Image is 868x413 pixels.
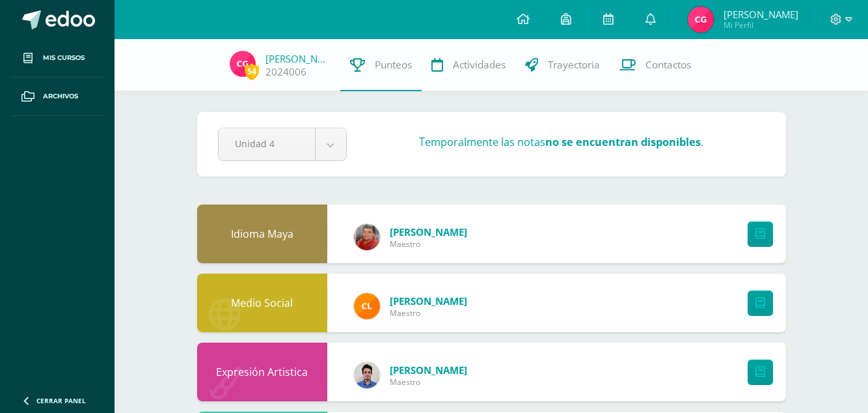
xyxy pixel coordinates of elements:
span: Maestro [390,377,467,388]
a: [PERSON_NAME] [265,52,331,65]
img: 293bfe3af6686560c4f2a33e1594db2d.png [354,362,380,388]
a: Archivos [10,78,104,116]
strong: no se encuentran disponibles [545,135,701,149]
h3: Temporalmente las notas . [419,135,703,149]
span: Trayectoria [548,58,600,72]
span: Maestro [390,238,467,249]
div: Idioma Maya [197,205,327,263]
span: Archivos [43,91,78,102]
span: Mi Perfil [724,20,798,31]
div: Expresión Artistica [197,343,327,401]
a: Trayectoria [515,39,610,91]
span: Punteos [375,58,412,72]
div: Medio Social [197,274,327,332]
img: 05ddfdc08264272979358467217619c8.png [354,224,380,250]
span: Contactos [645,58,691,72]
a: [PERSON_NAME] [390,225,467,238]
span: 54 [245,63,259,79]
span: Cerrar panel [36,396,86,405]
a: [PERSON_NAME] [390,363,467,377]
a: Unidad 4 [219,128,346,160]
a: Actividades [422,39,515,91]
span: Mis cursos [43,53,85,63]
a: Mis cursos [10,39,104,78]
a: Punteos [340,39,422,91]
span: [PERSON_NAME] [724,8,798,21]
img: 4d3ec4c57603b303f8c48578a9d361af.png [354,293,380,319]
span: Unidad 4 [235,128,299,159]
span: Actividades [453,58,506,72]
a: 2024006 [265,65,306,79]
span: Maestro [390,307,467,319]
a: Contactos [610,39,701,91]
img: cade0865447f67519f82b1ec6b4243dc.png [688,7,714,33]
a: [PERSON_NAME] [390,294,467,307]
img: cade0865447f67519f82b1ec6b4243dc.png [230,51,256,77]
